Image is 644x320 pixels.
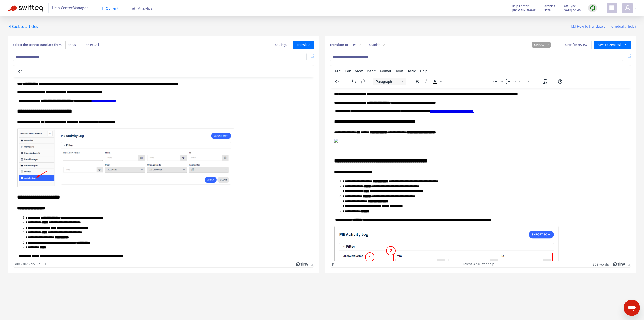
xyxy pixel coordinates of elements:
[4,51,8,55] img: b9ea5c64-da41-4796-8efa-efbaf15176cd
[430,262,528,266] div: Press Alt+0 for help
[534,43,549,47] span: UNSAVED
[293,41,314,49] button: Translate
[99,7,103,10] span: book
[359,78,367,85] button: Redo
[512,7,537,13] a: [DOMAIN_NAME]
[65,41,78,49] span: en-us
[577,24,636,30] span: How to translate an individual article?
[350,78,358,85] button: Undo
[420,69,427,73] span: Help
[13,77,314,261] iframe: Rich Text Area
[44,262,46,266] div: li
[565,42,587,48] span: Save for review
[563,3,576,9] span: Last Sync
[541,78,549,85] button: Clear formatting
[555,43,559,46] span: more
[39,262,41,266] div: ol
[132,7,135,10] span: area-chart
[563,8,581,13] strong: [DATE] 10:49
[31,262,35,266] div: div
[330,42,348,48] b: Translate To
[8,24,12,28] span: caret-left
[353,41,361,49] span: es
[561,41,592,49] button: Save for review
[13,42,62,48] b: Select the text to translate from
[544,8,551,13] strong: 3178
[375,79,400,84] span: Paragraph
[296,262,309,266] a: Powered by Tiny
[367,69,376,73] span: Insert
[407,69,416,73] span: Table
[332,262,334,266] div: p
[330,88,631,261] iframe: Rich Text Area
[624,300,640,316] iframe: Botón para iniciar la ventana de mensajería
[86,42,99,48] span: Select All
[526,78,534,85] button: Increase indent
[99,6,118,10] span: Content
[624,5,631,11] span: user
[380,69,391,73] span: Format
[544,3,555,9] span: Articles
[373,78,406,85] button: Block Paragraph
[275,42,287,48] span: Settings
[8,5,43,12] img: Swifteq
[36,262,38,266] div: ›
[52,3,88,13] span: Help Center Manager
[450,78,458,85] button: Align left
[132,6,152,10] span: Analytics
[589,5,596,11] img: sync.dc5367851b00ba804db3.png
[556,78,564,85] button: Help
[355,69,363,73] span: View
[594,41,631,49] button: Save to Zendeskcaret-down
[297,42,310,48] span: Translate
[271,41,291,49] button: Settings
[395,69,404,73] span: Tools
[512,3,529,9] span: Help Center
[476,78,485,85] button: Justify
[28,262,30,266] div: ›
[458,78,467,85] button: Align center
[309,261,314,267] div: Press the Up and Down arrow keys to resize the editor.
[422,78,430,85] button: Italic
[625,261,631,267] div: Press the Up and Down arrow keys to resize the editor.
[15,262,20,266] div: div
[369,41,385,49] span: Spanish
[613,262,625,266] a: Powered by Tiny
[82,41,103,49] button: Select All
[23,262,28,266] div: div
[571,25,576,29] img: image-link
[609,5,615,11] span: appstore
[413,78,421,85] button: Bold
[624,43,627,46] span: caret-down
[21,262,22,266] div: ›
[491,78,504,85] div: Bullet list
[42,262,44,266] div: ›
[467,78,476,85] button: Align right
[504,78,517,85] div: Numbered list
[4,51,221,110] img: 37189548935835
[345,69,351,73] span: Edit
[555,41,559,49] button: more
[571,24,636,30] a: How to translate an individual article?
[431,78,443,85] div: Text color Black
[517,78,526,85] button: Decrease indent
[335,69,341,73] span: File
[593,262,609,266] button: 209 words
[598,42,622,48] span: Save to Zendesk
[8,23,38,30] span: Back to articles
